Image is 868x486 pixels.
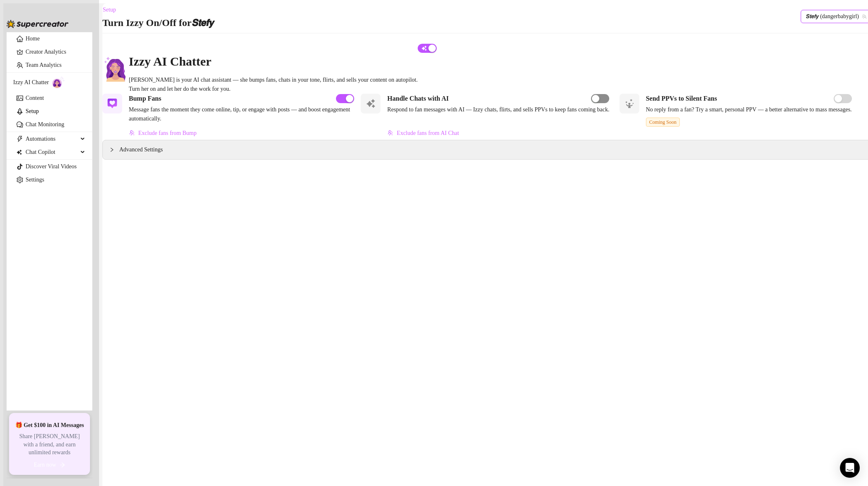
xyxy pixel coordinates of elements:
img: svg%3e [129,130,135,136]
button: Setup [102,3,123,17]
a: Team Analytics [26,62,61,68]
span: Chat Copilot [26,146,78,159]
img: Chat Copilot [17,149,22,155]
a: Setup [26,108,39,114]
a: Content [26,95,44,101]
span: Automations [26,132,78,146]
span: No reply from a fan? Try a smart, personal PPV — a better alternative to mass messages. [646,105,852,114]
img: svg%3e [388,130,393,136]
img: svg%3e [366,99,376,109]
span: team [862,14,867,19]
img: Izzy AI Chatter [102,43,129,94]
span: Earn now [34,462,56,468]
span: 🎁 Get $100 in AI Messages [15,421,84,429]
div: [PERSON_NAME] is your AI chat assistant — she bumps fans, chats in your tone, flirts, and sells y... [129,75,418,94]
span: Message fans the moment they come online, tip, or engage with posts — and boost engagement automa... [129,105,354,123]
img: AI Chatter [52,76,65,88]
h2: Izzy AI Chatter [129,54,418,69]
img: svg%3e [624,99,634,109]
button: Exclude fans from AI Chat [387,127,459,140]
span: 𝙎𝙩𝙚𝙛𝙮 (dangerbabygirl) [806,10,866,23]
span: arrow-right [59,462,65,468]
a: Settings [26,177,44,183]
a: Home [26,35,40,42]
button: Exclude fans from Bump [129,127,197,140]
h5: Send PPVs to Silent Fans [646,94,717,104]
a: Discover Viral Videos [26,163,77,170]
h3: Turn Izzy On/Off for 𝙎𝙩𝙚𝙛𝙮 [102,17,213,30]
span: Coming Soon [646,118,680,127]
img: logo-BBDzfeDw.svg [7,20,69,28]
span: collapsed [109,147,114,152]
a: Chat Monitoring [26,121,64,127]
div: collapsed [109,145,119,154]
span: thunderbolt [17,136,23,142]
span: Setup [103,7,116,13]
a: Creator Analytics [26,45,85,59]
h5: Handle Chats with AI [387,94,449,104]
span: Advanced Settings [119,145,163,154]
button: Earn nowarrow-right [14,460,85,470]
img: svg%3e [107,99,117,109]
span: Exclude fans from Bump [138,130,196,137]
span: Exclude fans from AI Chat [397,130,459,137]
h5: Bump Fans [129,94,161,104]
span: Share [PERSON_NAME] with a friend, and earn unlimited rewards [14,432,85,457]
span: Respond to fan messages with AI — Izzy chats, flirts, and sells PPVs to keep fans coming back. [387,105,609,114]
span: Izzy AI Chatter [13,78,49,87]
div: Open Intercom Messenger [840,458,860,478]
